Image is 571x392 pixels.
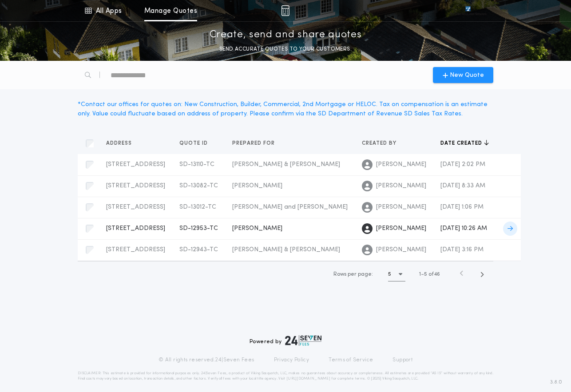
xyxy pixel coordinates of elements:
[376,182,426,190] span: [PERSON_NAME]
[106,139,139,148] button: Address
[376,160,426,169] span: [PERSON_NAME]
[433,67,493,83] button: New Quote
[106,204,165,210] span: [STREET_ADDRESS]
[440,204,484,210] span: [DATE] 1:06 PM
[329,356,373,364] a: Terms of Service
[250,335,321,346] div: Powered by
[393,356,412,364] a: Support
[232,246,340,253] span: [PERSON_NAME] & [PERSON_NAME]
[376,245,426,254] span: [PERSON_NAME]
[440,161,485,168] span: [DATE] 2:02 PM
[440,225,487,232] span: [DATE] 10:26 AM
[78,100,493,119] div: * Contact our offices for quotes on: New Construction, Builder, Commercial, 2nd Mortgage or HELOC...
[285,335,321,346] img: logo
[274,356,309,364] a: Privacy Policy
[550,378,562,386] span: 3.8.0
[106,182,165,189] span: [STREET_ADDRESS]
[232,182,282,189] span: [PERSON_NAME]
[419,272,421,277] span: 1
[106,246,165,253] span: [STREET_ADDRESS]
[424,272,427,277] span: 5
[281,5,289,16] img: img
[159,356,254,364] p: © All rights reserved. 24|Seven Fees
[440,246,484,253] span: [DATE] 3:16 PM
[388,267,405,281] button: 5
[179,225,218,232] span: SD-12953-TC
[232,140,277,147] span: Prepared for
[449,6,487,15] img: vs-icon
[333,272,373,277] span: Rows per page:
[106,140,134,147] span: Address
[232,204,348,210] span: [PERSON_NAME] and [PERSON_NAME]
[232,161,340,168] span: [PERSON_NAME] & [PERSON_NAME]
[179,139,214,148] button: Quote ID
[286,377,330,380] a: [URL][DOMAIN_NAME]
[78,371,493,381] p: DISCLAIMER: This estimate is provided for informational purposes only. 24|Seven Fees, a product o...
[376,203,426,212] span: [PERSON_NAME]
[179,161,214,168] span: SD-13110-TC
[210,28,362,42] p: Create, send and share quotes
[440,140,484,147] span: Date created
[106,161,165,168] span: [STREET_ADDRESS]
[440,139,489,148] button: Date created
[179,140,210,147] span: Quote ID
[106,225,165,232] span: [STREET_ADDRESS]
[362,139,403,148] button: Created by
[440,182,485,189] span: [DATE] 8:33 AM
[362,140,398,147] span: Created by
[450,71,484,80] span: New Quote
[179,246,218,253] span: SD-12943-TC
[232,225,282,232] span: [PERSON_NAME]
[428,270,440,278] span: of 46
[376,224,426,233] span: [PERSON_NAME]
[219,45,352,54] p: SEND ACCURATE QUOTES TO YOUR CUSTOMERS.
[179,204,216,210] span: SD-13012-TC
[179,182,218,189] span: SD-13082-TC
[388,270,391,279] h1: 5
